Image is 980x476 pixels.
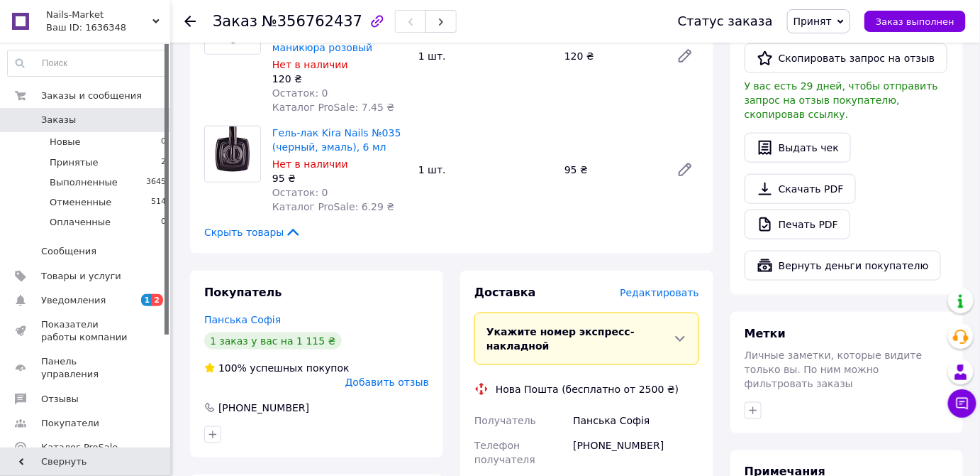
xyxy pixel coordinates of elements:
span: 514 [151,196,166,209]
a: Панська Софія [204,314,281,325]
span: Телефон получателя [474,440,535,466]
span: Каталог ProSale: 7.45 ₴ [272,102,394,113]
span: Nails-Market [46,9,152,21]
a: Печать PDF [745,210,850,239]
button: Скопировать запрос на отзыв [745,43,947,73]
span: Покупатель [204,286,282,299]
span: Каталог ProSale [41,441,118,454]
a: Скачать PDF [745,174,856,204]
span: 0 [161,216,166,229]
div: Нова Пошта (бесплатно от 2500 ₴) [492,382,682,396]
a: Редактировать [671,156,699,184]
span: Уведомления [41,294,106,307]
span: 2 [161,156,166,169]
span: Принят [794,16,832,27]
button: Вернуть деньги покупателю [745,251,941,281]
span: Укажите номер экспресс-накладной [486,326,635,352]
div: Статус заказа [678,14,773,28]
span: Панель управления [41,355,131,381]
span: Оплаченные [50,216,111,229]
span: Добавить отзыв [345,377,429,388]
div: 120 ₴ [272,72,407,86]
button: Чат с покупателем [948,389,976,418]
div: Ваш ID: 1636348 [46,21,170,34]
span: Каталог ProSale: 6.29 ₴ [272,201,394,212]
div: Вернуться назад [184,14,196,28]
div: 120 ₴ [559,46,665,66]
img: Гель-лак Kira Nails №035 (черный, эмаль), 6 мл [205,126,260,182]
button: Выдать чек [745,133,851,163]
span: Новые [50,136,81,148]
span: Показатели работы компании [41,318,131,344]
span: Личные заметки, которые видите только вы. По ним можно фильтровать заказы [745,350,923,389]
span: Товары и услуги [41,270,121,283]
span: Принятые [50,156,99,169]
span: Скрыть товары [204,225,301,239]
span: Метки [745,327,786,340]
span: Доставка [474,286,536,299]
div: Панська Софія [570,408,702,433]
span: У вас есть 29 дней, чтобы отправить запрос на отзыв покупателю, скопировав ссылку. [745,80,938,120]
span: Заказ [213,13,257,30]
div: 1 шт. [413,160,559,180]
button: Заказ выполнен [864,11,966,32]
span: Остаток: 0 [272,87,328,99]
span: Отмененные [50,196,111,209]
div: [PHONE_NUMBER] [570,433,702,473]
span: Выполненные [50,176,118,189]
span: Нет в наличии [272,158,348,170]
span: Получатель [474,415,536,426]
span: №356762437 [262,13,362,30]
a: Гель-лак Kira Nails №035 (черный, эмаль), 6 мл [272,127,401,153]
div: 1 заказ у вас на 1 115 ₴ [204,332,342,350]
div: 1 шт. [413,46,559,66]
span: Отзывы [41,393,79,406]
span: Редактировать [620,287,699,298]
span: Покупатели [41,417,99,430]
div: успешных покупок [204,361,350,375]
span: Заказы и сообщения [41,90,142,102]
input: Поиск [8,50,167,76]
span: 0 [161,136,166,148]
span: Остаток: 0 [272,187,328,198]
span: Заказ выполнен [876,16,954,27]
span: 2 [152,294,163,306]
span: Сообщения [41,245,96,258]
span: 100% [218,362,247,374]
div: 95 ₴ [272,171,407,185]
span: Нет в наличии [272,59,348,70]
div: 95 ₴ [559,160,665,180]
div: [PHONE_NUMBER] [217,401,311,415]
span: Заказы [41,114,76,126]
a: Редактировать [671,42,699,70]
span: 3645 [146,176,166,189]
span: 1 [141,294,152,306]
